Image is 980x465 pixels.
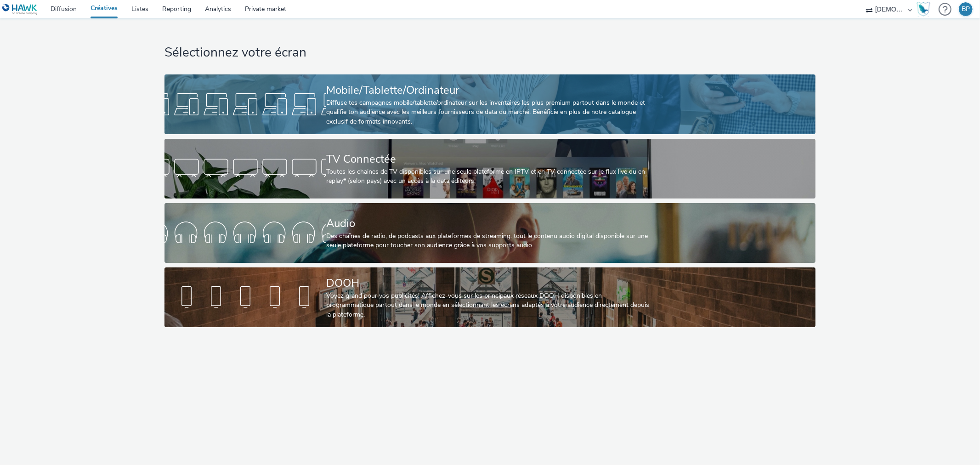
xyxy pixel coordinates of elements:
div: Voyez grand pour vos publicités! Affichez-vous sur les principaux réseaux DOOH disponibles en pro... [326,291,650,319]
a: TV ConnectéeToutes les chaines de TV disponibles sur une seule plateforme en IPTV et en TV connec... [164,139,816,198]
div: BP [962,2,970,16]
div: Audio [326,215,650,232]
a: DOOHVoyez grand pour vos publicités! Affichez-vous sur les principaux réseaux DOOH disponibles en... [164,267,816,327]
h1: Sélectionnez votre écran [164,44,816,62]
div: Mobile/Tablette/Ordinateur [326,82,650,98]
a: Mobile/Tablette/OrdinateurDiffuse tes campagnes mobile/tablette/ordinateur sur les inventaires le... [164,74,816,134]
a: AudioDes chaînes de radio, de podcasts aux plateformes de streaming: tout le contenu audio digita... [164,203,816,263]
div: Des chaînes de radio, de podcasts aux plateformes de streaming: tout le contenu audio digital dis... [326,232,650,250]
div: Diffuse tes campagnes mobile/tablette/ordinateur sur les inventaires les plus premium partout dan... [326,98,650,126]
div: TV Connectée [326,151,650,167]
a: Hawk Academy [917,2,934,17]
div: Toutes les chaines de TV disponibles sur une seule plateforme en IPTV et en TV connectée sur le f... [326,167,650,186]
img: Hawk Academy [917,2,930,17]
div: DOOH [326,275,650,291]
img: undefined Logo [2,4,38,15]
